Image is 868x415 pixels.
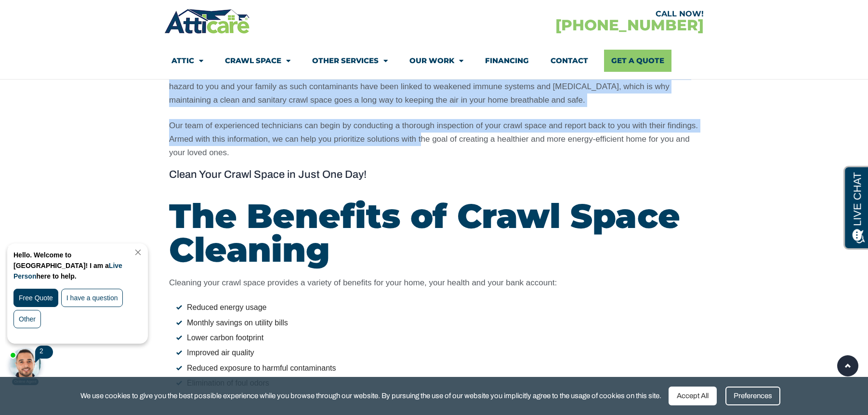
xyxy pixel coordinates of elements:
div: Preferences [725,387,780,405]
h4: Clean Your Crawl Space in Just One Day! [169,169,699,180]
a: Financing [485,50,529,72]
li: Reduced exposure to harmful contaminants [176,362,699,375]
span: We use cookies to give you the best possible experience while you browse through our website. By ... [80,390,661,402]
h2: The Benefits of Crawl Space Cleaning [169,199,699,267]
li: Monthly savings on utility bills [176,317,699,329]
a: Crawl Space [225,50,290,72]
a: Attic [171,50,203,72]
iframe: Chat Invitation [5,241,159,386]
li: Improved air quality [176,347,699,359]
a: Contact [551,50,588,72]
p: Airborne bacteria and mold spores can spread throughout your home as well as impact the air you b... [169,67,699,107]
p: Cleaning your crawl space provides a variety of benefits for your home, your health and your bank... [169,276,699,290]
p: Our team of experienced technicians can begin by conducting a thorough inspection of your crawl s... [169,119,699,160]
div: Accept All [669,387,717,405]
a: Our Work [409,50,463,72]
a: Get A Quote [604,50,671,72]
a: Other Services [312,50,388,72]
li: Reduced energy usage [176,301,699,314]
span: Opens a chat window [24,8,78,20]
nav: Menu [171,50,697,72]
li: Lower carbon footprint [176,332,699,344]
div: CALL NOW! [434,10,704,18]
